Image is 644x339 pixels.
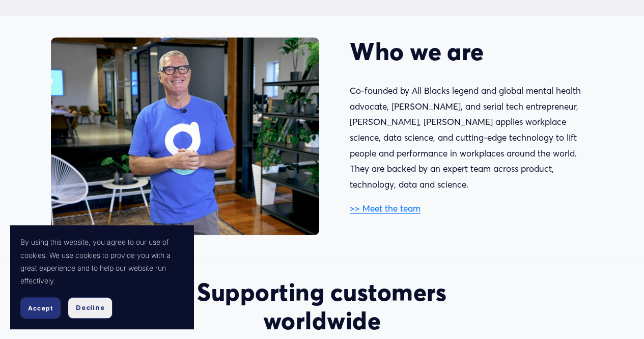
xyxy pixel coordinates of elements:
span: Supporting customers worldwide [197,277,453,336]
button: Decline [68,297,113,319]
p: Co-founded by All Blacks legend and global mental health advocate, [PERSON_NAME], and serial tech... [350,83,594,192]
button: Accept [20,297,61,319]
span: Accept [28,304,53,312]
section: Cookie banner [10,225,193,329]
p: By using this website, you agree to our use of cookies. We use cookies to provide you with a grea... [20,236,183,287]
span: Who we are [350,37,484,66]
span: Decline [76,303,104,312]
a: >> Meet the team [350,203,421,214]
